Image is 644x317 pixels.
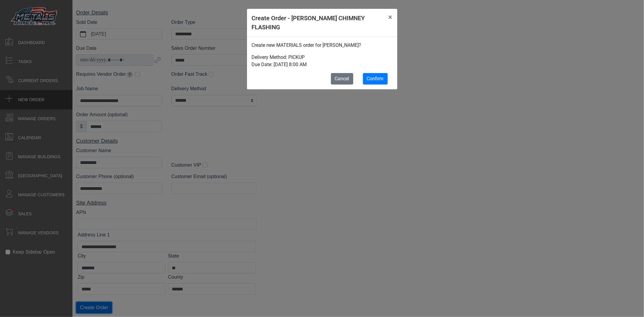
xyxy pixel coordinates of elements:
p: Delivery Method: PICKUP Due Date: [DATE] 8:00 AM [252,54,392,68]
button: Confirm [363,73,388,85]
p: Create new MATERIALS order for [PERSON_NAME]? [252,42,392,49]
button: Close [384,9,397,26]
span: Confirm [367,76,384,82]
h5: Create Order - [PERSON_NAME] CHIMNEY FLASHING [252,14,384,32]
button: Cancel [331,73,353,85]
